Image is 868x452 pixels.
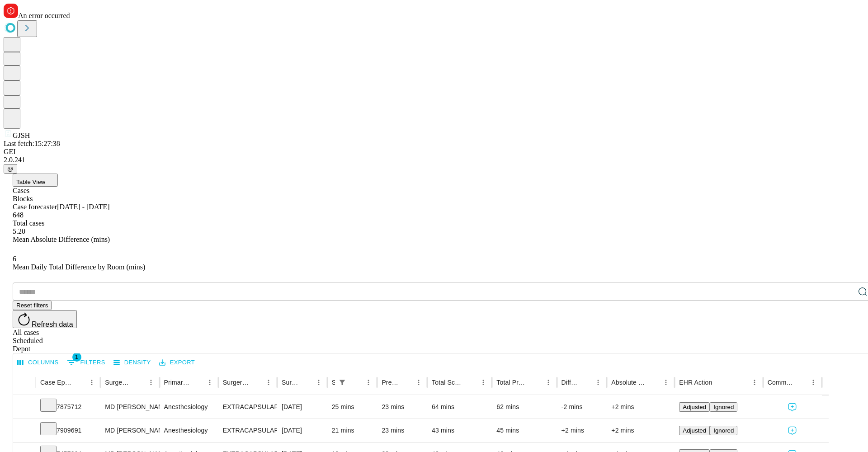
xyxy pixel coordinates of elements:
button: Menu [807,376,820,389]
button: Sort [250,376,262,389]
div: Absolute Difference [611,379,646,386]
span: Adjusted [683,427,706,434]
button: Sort [713,376,726,389]
span: Ignored [713,404,734,410]
button: Menu [748,376,761,389]
div: 62 mins [496,395,552,419]
button: Sort [529,376,542,389]
div: 7875712 [40,395,96,419]
button: Menu [542,376,555,389]
div: 23 mins [382,395,423,419]
div: 45 mins [496,419,552,442]
div: EXTRACAPSULAR CATARACT REMOVAL WITH [MEDICAL_DATA] [223,395,273,419]
button: Sort [647,376,660,389]
div: Surgery Name [223,379,249,386]
div: MD [PERSON_NAME] [PERSON_NAME] Md [105,395,155,419]
span: Last fetch: 15:27:38 [4,140,60,147]
span: Mean Absolute Difference (mins) [13,235,110,243]
button: Select columns [15,356,61,370]
span: Mean Daily Total Difference by Room (mins) [13,263,145,271]
button: Menu [145,376,157,389]
span: Reset filters [16,302,48,309]
div: [DATE] [282,395,323,419]
button: Menu [262,376,275,389]
button: Sort [349,376,362,389]
button: Menu [592,376,604,389]
button: Expand [18,423,31,439]
button: @ [4,164,17,174]
span: 1 [72,353,81,362]
span: @ [7,165,14,172]
div: 1 active filter [336,376,349,389]
div: 2.0.241 [4,156,864,164]
button: Sort [400,376,412,389]
button: Sort [464,376,477,389]
button: Sort [191,376,203,389]
button: Ignored [710,426,737,435]
button: Menu [477,376,490,389]
div: Primary Service [164,379,190,386]
button: Export [157,356,197,370]
button: Sort [300,376,312,389]
button: Sort [73,376,85,389]
button: Show filters [65,355,108,370]
div: 23 mins [382,419,423,442]
div: Anesthesiology [164,395,214,419]
div: Surgery Date [282,379,299,386]
div: +2 mins [561,419,603,442]
span: 6 [13,255,16,263]
div: 25 mins [332,395,373,419]
div: 7909691 [40,419,96,442]
span: [DATE] - [DATE] [57,203,109,211]
div: 64 mins [432,395,487,419]
div: Total Scheduled Duration [432,379,463,386]
button: Table View [13,174,58,187]
div: [DATE] [282,419,323,442]
button: Menu [412,376,425,389]
button: Menu [660,376,672,389]
span: Ignored [713,427,734,434]
div: EHR Action [679,379,712,386]
div: Scheduled In Room Duration [332,379,335,386]
div: Total Predicted Duration [496,379,528,386]
span: Total cases [13,219,44,227]
button: Adjusted [679,402,710,412]
div: Anesthesiology [164,419,214,442]
div: Case Epic Id [40,379,72,386]
button: Menu [362,376,375,389]
div: EXTRACAPSULAR CATARACT REMOVAL WITH [MEDICAL_DATA] [223,419,273,442]
div: Comments [768,379,793,386]
div: GEI [4,148,864,156]
button: Menu [312,376,325,389]
button: Menu [85,376,98,389]
div: 21 mins [332,419,373,442]
div: Difference [561,379,579,386]
div: +2 mins [611,419,670,442]
span: Refresh data [32,320,73,328]
button: Adjusted [679,426,710,435]
button: Expand [18,400,31,415]
button: Sort [579,376,592,389]
button: Density [111,356,153,370]
div: Predicted In Room Duration [382,379,399,386]
div: 43 mins [432,419,487,442]
div: Surgeon Name [105,379,131,386]
span: Adjusted [683,404,706,410]
span: GJSH [13,132,30,139]
span: 5.20 [13,227,25,235]
div: -2 mins [561,395,603,419]
span: 648 [13,211,24,219]
button: Reset filters [13,301,52,310]
button: Sort [794,376,807,389]
button: Ignored [710,402,737,412]
div: +2 mins [611,395,670,419]
button: Show filters [336,376,349,389]
div: MD [PERSON_NAME] [PERSON_NAME] Md [105,419,155,442]
button: Refresh data [13,310,77,328]
button: Sort [132,376,145,389]
span: An error occurred [18,12,70,19]
span: Case forecaster [13,203,57,211]
button: Menu [203,376,216,389]
span: Table View [16,179,45,185]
